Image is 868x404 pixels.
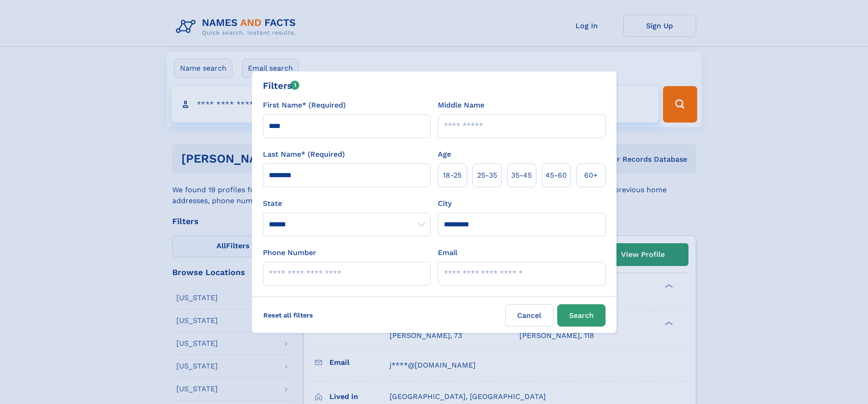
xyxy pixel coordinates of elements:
[511,170,532,181] span: 35‑45
[438,149,451,160] label: Age
[545,170,567,181] span: 45‑60
[263,198,431,209] label: State
[263,79,300,92] div: Filters
[257,304,319,326] label: Reset all filters
[263,247,316,258] label: Phone Number
[263,100,346,111] label: First Name* (Required)
[438,100,484,111] label: Middle Name
[443,170,462,181] span: 18‑25
[505,304,554,327] label: Cancel
[438,198,452,209] label: City
[584,170,598,181] span: 60+
[557,304,606,327] button: Search
[438,247,457,258] label: Email
[263,149,345,160] label: Last Name* (Required)
[477,170,497,181] span: 25‑35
